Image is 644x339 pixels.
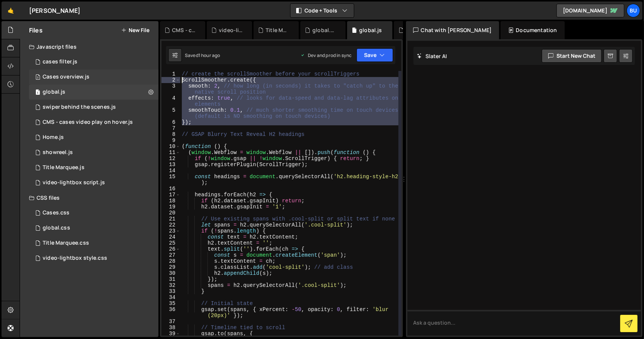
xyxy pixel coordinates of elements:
div: Chat with [PERSON_NAME] [406,21,500,39]
div: global.js [359,26,382,34]
div: 29 [161,264,180,270]
div: 14 [161,168,180,174]
div: Saved [185,52,220,59]
div: CMS - cases video play on hover.js [43,119,133,126]
div: 27 [161,252,180,258]
div: 11 [161,149,180,156]
div: 16080/43931.js [29,160,158,175]
div: 16080/43926.js [29,175,158,190]
button: Save [357,48,393,62]
div: 20 [161,210,180,216]
div: 16080/43136.js [29,130,158,145]
div: 5 [161,107,180,119]
a: 🤙 [2,2,20,20]
div: 35 [161,300,180,307]
div: video-lightbox script.js [43,179,105,186]
div: 16 [161,186,180,192]
div: 33 [161,288,180,294]
div: 31 [161,276,180,282]
div: 9 [161,137,180,143]
div: 18 [161,198,180,204]
div: showreel.js [43,149,73,156]
div: 16080/45708.js [29,85,158,100]
div: 39 [161,331,180,337]
div: 1 hour ago [198,52,220,59]
div: 6 [161,119,180,125]
div: 16080/43141.js [29,115,158,130]
button: Start new chat [542,49,602,63]
div: 26 [161,246,180,252]
div: global.css [312,26,337,34]
div: CMS - cases video play on hover.js [172,26,196,34]
div: 38 [161,325,180,331]
div: 16080/43137.js [29,145,158,160]
div: Home.js [43,134,64,141]
div: 24 [161,234,180,240]
div: 13 [161,162,180,168]
div: 7 [161,125,180,131]
div: Title Marquee.js [266,26,290,34]
div: [PERSON_NAME] [29,6,80,15]
div: Title Marquee.js [43,164,85,171]
a: Bu [627,4,640,17]
div: Dev and prod in sync [300,52,352,59]
div: CSS files [20,190,158,205]
div: Cases overview.js [43,74,89,80]
div: Cases.css [43,210,69,216]
div: 32 [161,282,180,288]
div: 4 [161,95,180,107]
div: 34 [161,294,180,300]
div: global.js [43,89,65,96]
div: 10 [161,143,180,149]
div: 12 [161,156,180,162]
div: 36 [161,307,180,319]
div: 16080/45757.css [29,205,158,220]
div: 2 [161,77,180,83]
h2: Slater AI [417,52,447,60]
div: 3 [161,83,180,95]
div: 16080/46135.js [29,100,158,115]
div: 16080/43928.css [29,251,158,266]
button: New File [121,27,149,33]
div: 37 [161,319,180,325]
a: [DOMAIN_NAME] [556,4,624,17]
div: 16080/44245.js [29,54,158,69]
div: 19 [161,204,180,210]
div: global.css [43,225,70,231]
div: 8 [161,131,180,137]
div: Javascript files [20,39,158,54]
div: 16080/46144.css [29,220,158,236]
div: 16080/46119.js [29,69,158,85]
div: Title Marquee.css [43,240,89,247]
div: swiper behind the scenes.js [43,104,116,111]
div: cases filter.js [43,59,77,65]
div: 22 [161,222,180,228]
div: 21 [161,216,180,222]
div: 23 [161,228,180,234]
div: 17 [161,192,180,198]
div: 16080/43930.css [29,236,158,251]
div: video-lightbox script.js [219,26,243,34]
div: video-lightbox style.css [43,255,107,262]
span: 3 [35,75,40,81]
div: 1 [161,71,180,77]
div: 25 [161,240,180,246]
div: 28 [161,258,180,264]
h2: Files [29,26,43,34]
span: 1 [35,90,40,96]
div: Documentation [501,21,564,39]
button: Code + Tools [290,4,354,17]
div: 15 [161,174,180,186]
div: 30 [161,270,180,276]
